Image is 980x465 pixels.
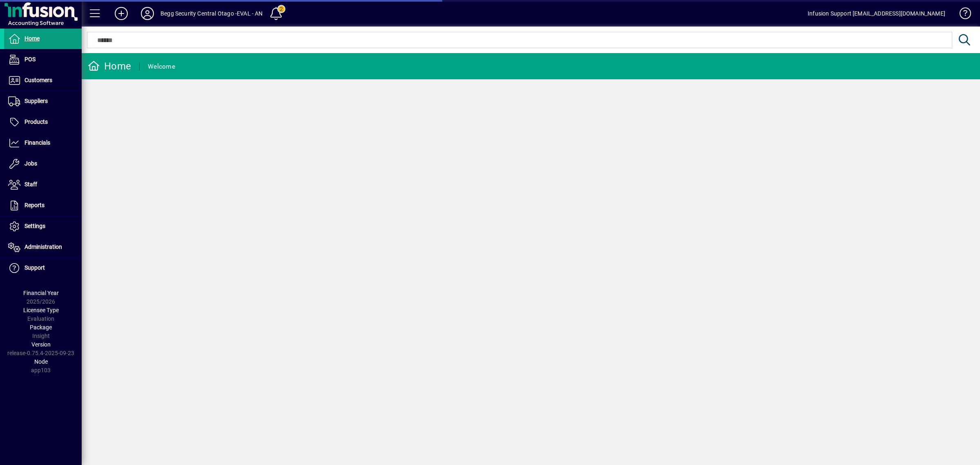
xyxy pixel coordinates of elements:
[4,49,82,70] a: POS
[4,237,82,257] a: Administration
[4,112,82,132] a: Products
[24,35,40,42] span: Home
[34,358,48,365] span: Node
[24,223,45,229] span: Settings
[24,118,48,125] span: Products
[88,60,131,73] div: Home
[24,56,36,63] span: POS
[24,77,52,83] span: Customers
[148,60,175,73] div: Welcome
[31,341,51,348] span: Version
[160,7,263,20] div: Begg Security Central Otago -EVAL - AN
[808,7,945,20] div: Infusion Support [EMAIL_ADDRESS][DOMAIN_NAME]
[24,160,37,167] span: Jobs
[953,2,970,28] a: Knowledge Base
[24,98,48,104] span: Suppliers
[24,202,45,208] span: Reports
[108,6,134,21] button: Add
[4,91,82,112] a: Suppliers
[4,258,82,278] a: Support
[24,139,50,146] span: Financials
[30,324,52,331] span: Package
[24,264,45,271] span: Support
[134,6,160,21] button: Profile
[23,307,59,313] span: Licensee Type
[4,133,82,153] a: Financials
[4,216,82,237] a: Settings
[4,174,82,195] a: Staff
[23,290,59,296] span: Financial Year
[4,154,82,174] a: Jobs
[4,70,82,91] a: Customers
[24,244,62,250] span: Administration
[24,181,37,188] span: Staff
[4,195,82,216] a: Reports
